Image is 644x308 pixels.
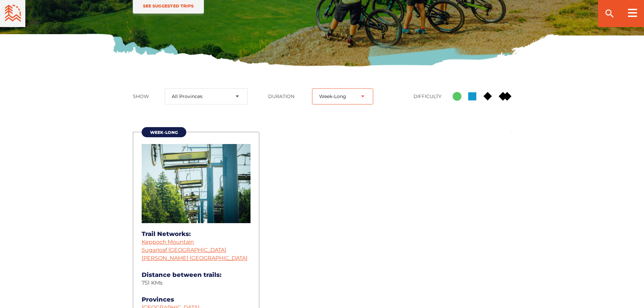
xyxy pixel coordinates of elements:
[604,8,615,19] ion-icon: search
[142,255,247,261] a: [PERSON_NAME] [GEOGRAPHIC_DATA]
[142,271,251,279] dt: Distance between trails:
[142,144,251,223] img: MTB Atlantic Poley Mountain Mountain Biking Trails
[142,239,194,245] a: Keppoch Mountain
[142,279,251,287] dd: 751 KMs
[150,130,178,135] span: Week-Long
[142,230,251,238] dt: Trail Networks:
[268,93,305,99] label: Duration
[413,93,446,99] label: Difficulty
[142,247,226,253] a: Sugarloaf [GEOGRAPHIC_DATA]
[142,295,251,304] dt: Provinces
[133,93,158,99] label: Show
[143,3,194,8] span: See Suggested Trips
